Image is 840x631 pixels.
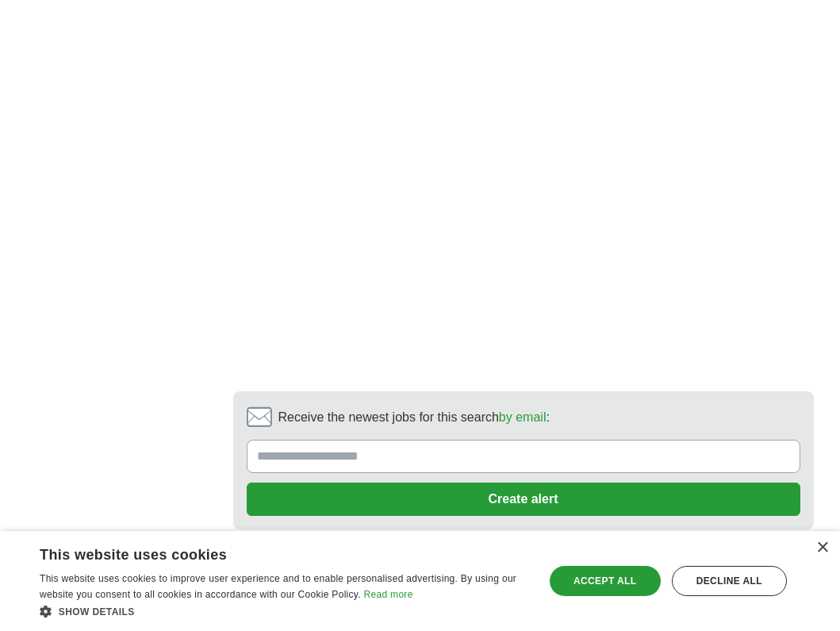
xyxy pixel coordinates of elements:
div: Close [816,542,828,554]
div: Accept all [550,566,661,596]
a: by email [499,410,547,424]
div: Show details [40,603,529,619]
span: Show details [59,606,135,618]
div: Decline all [672,566,787,596]
span: Receive the newest jobs for this search : [278,408,550,427]
div: Results of [233,529,814,565]
button: Create alert [247,483,800,516]
span: This website uses cookies to improve user experience and to enable personalised advertising. By u... [40,573,516,600]
a: Read more, opens a new window [364,589,413,600]
div: This website uses cookies [40,541,489,564]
